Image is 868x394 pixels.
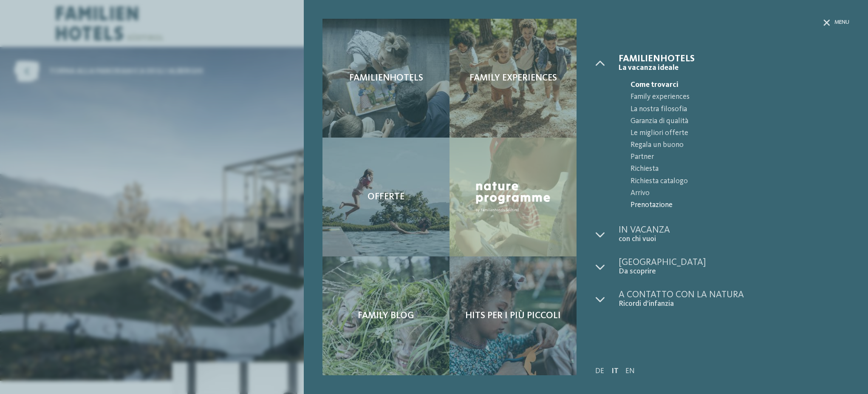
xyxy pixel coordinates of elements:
a: Richiesta [619,163,849,175]
span: Ricordi d’infanzia [619,299,849,308]
span: Partner [631,151,849,163]
a: Partner [619,151,849,163]
a: Family experiences [619,91,849,103]
span: [GEOGRAPHIC_DATA] [619,258,849,267]
span: Come trovarci [631,79,849,91]
span: Hits per i più piccoli [465,310,561,321]
span: Offerte [368,191,404,202]
span: Family experiences [469,72,557,83]
span: con chi vuoi [619,235,849,244]
a: Regala un buono [619,139,849,151]
a: DE [595,368,604,375]
a: AKI: tutto quello che un bimbo può desiderare Family experiences [450,19,577,138]
span: Richiesta catalogo [631,175,849,187]
a: AKI: tutto quello che un bimbo può desiderare Family Blog [322,256,450,375]
img: Nature Programme [473,179,553,215]
a: A contatto con la natura Ricordi d’infanzia [619,290,849,308]
a: AKI: tutto quello che un bimbo può desiderare Nature Programme [450,138,577,256]
span: Prenotazione [631,199,849,211]
span: Garanzia di qualità [631,115,849,127]
span: Regala un buono [631,139,849,151]
a: In vacanza con chi vuoi [619,225,849,244]
a: Familienhotels La vacanza ideale [619,54,849,72]
a: Prenotazione [619,199,849,211]
a: Arrivo [619,187,849,199]
a: IT [611,368,619,375]
span: Da scoprire [619,267,849,276]
a: Le migliori offerte [619,127,849,139]
a: La nostra filosofia [619,104,849,115]
a: AKI: tutto quello che un bimbo può desiderare Offerte [322,138,450,256]
a: Garanzia di qualità [619,115,849,127]
span: A contatto con la natura [619,290,849,299]
span: Familienhotels [349,72,423,83]
a: Richiesta catalogo [619,175,849,187]
span: In vacanza [619,225,849,235]
a: EN [625,368,635,375]
span: Family Blog [358,310,414,321]
span: Arrivo [631,187,849,199]
span: Le migliori offerte [631,127,849,139]
span: Family experiences [631,91,849,103]
a: Come trovarci [619,79,849,91]
a: AKI: tutto quello che un bimbo può desiderare Familienhotels [322,19,450,138]
span: Menu [834,19,849,26]
a: [GEOGRAPHIC_DATA] Da scoprire [619,258,849,276]
span: La vacanza ideale [619,63,849,72]
span: La nostra filosofia [631,104,849,115]
a: AKI: tutto quello che un bimbo può desiderare Hits per i più piccoli [450,256,577,375]
span: Familienhotels [619,54,849,63]
span: Richiesta [631,163,849,175]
